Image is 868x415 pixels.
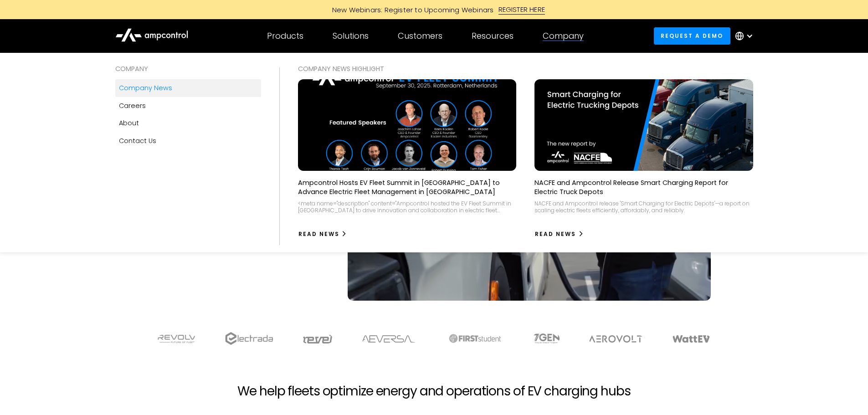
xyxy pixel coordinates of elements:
img: Aerovolt Logo [589,335,643,343]
div: Company [543,31,584,41]
img: electrada logo [225,332,273,345]
p: NACFE and Ampcontrol Release Smart Charging Report for Electric Truck Depots [534,178,753,196]
div: Resources [472,31,514,41]
div: Customers [398,31,442,41]
p: Ampcontrol Hosts EV Fleet Summit in [GEOGRAPHIC_DATA] to Advance Electric Fleet Management in [GE... [298,178,517,196]
a: Request a demo [654,27,730,44]
div: Products [267,31,303,41]
div: New Webinars: Register to Upcoming Webinars [323,5,498,15]
div: Company news [119,83,172,93]
a: Read News [298,227,348,241]
div: COMPANY [115,64,261,74]
a: About [115,114,261,132]
div: Solutions [333,31,369,41]
h2: We help fleets optimize energy and operations of EV charging hubs [237,384,630,399]
img: WattEV logo [672,335,710,343]
div: Contact Us [119,136,156,146]
div: Read News [535,230,576,238]
div: NACFE and Ampcontrol release 'Smart Charging for Electric Depots'—a report on scaling electric fl... [534,200,753,214]
a: New Webinars: Register to Upcoming WebinarsREGISTER HERE [229,5,639,15]
a: Company news [115,79,261,97]
div: COMPANY NEWS Highlight [298,64,753,74]
a: Careers [115,97,261,114]
div: <meta name="description" content="Ampcontrol hosted the EV Fleet Summit in [GEOGRAPHIC_DATA] to d... [298,200,517,214]
a: Read News [534,227,584,241]
div: Careers [119,101,146,111]
div: About [119,118,139,128]
div: REGISTER HERE [498,5,545,15]
div: Read News [298,230,339,238]
a: Contact Us [115,132,261,149]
